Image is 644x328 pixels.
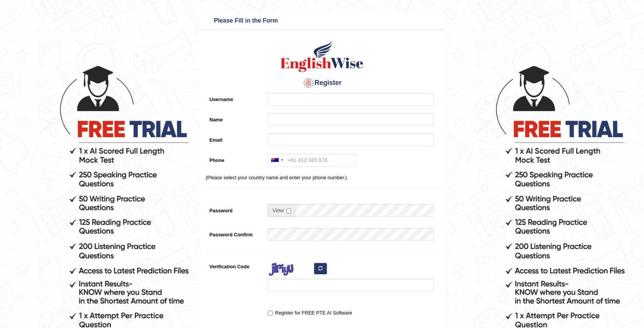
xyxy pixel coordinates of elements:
div: Australia: +61 [268,154,285,166]
p: (Please select your country name and enter your phone number.) [206,174,438,181]
input: +61 412 345 678 [268,154,356,166]
h4: Register [206,77,438,89]
input: Show/Hide Password [286,209,291,213]
input: Register for FREE PTE AI Software [268,311,273,316]
h3: Please Fill in the Form [202,15,442,27]
label: Password [206,204,264,214]
label: Name [206,113,264,123]
img: Logo of English Wise create a new account for intelligent practice with AI [279,39,365,73]
label: Verification Code [206,260,264,270]
label: Email [206,133,264,144]
label: Username [206,93,264,103]
label: Register for FREE PTE AI Software [268,309,352,317]
label: Phone [206,154,264,164]
label: Password Confirm [206,228,264,238]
